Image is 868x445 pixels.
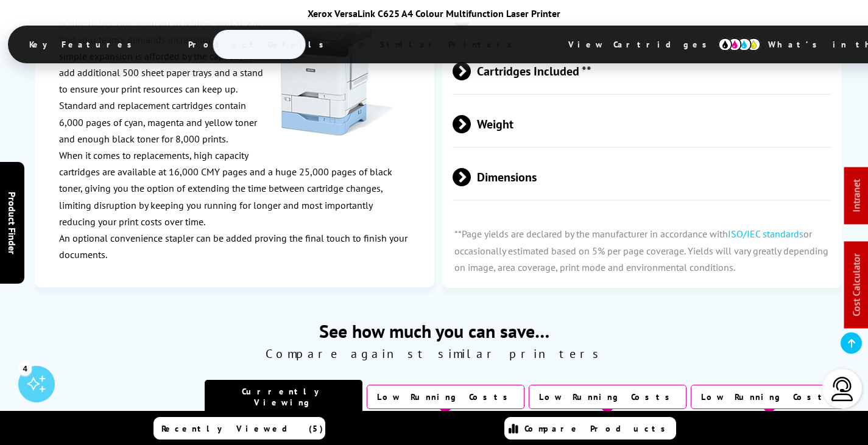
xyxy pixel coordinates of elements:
a: Recently Viewed (5) [153,417,325,440]
p: Standard and replacement cartridges contain 6,000 pages of cyan, magenta and yellow toner and eno... [59,98,410,148]
span: Compare Products [524,423,672,434]
span: Product Finder [6,191,18,254]
span: See how much you can save… [26,319,842,343]
p: An optional convenience stapler can be added proving the final touch to finish your documents. [59,231,410,264]
span: Similar Printers [362,30,537,59]
div: Currently Viewing [205,380,362,414]
span: Product Details [170,30,348,59]
div: Xerox VersaLink C625 A4 Colour Multifunction Laser Printer [8,7,861,19]
span: Weight [453,101,831,147]
a: Intranet [850,180,863,212]
a: Cost Calculator [850,254,863,317]
span: Dimensions [453,154,831,200]
span: Recently Viewed (5) [161,423,323,434]
span: Key Features [11,30,157,59]
img: xerox-c625-extra-tray-200.jpg [279,11,395,139]
span: View Cartridges [550,29,736,60]
div: Low Running Costs [367,385,524,409]
img: user-headset-light.svg [830,377,855,401]
div: Low Running Costs [691,385,849,409]
a: ISO/IEC standards [728,228,803,240]
div: Low Running Costs [529,385,686,409]
p: **Page yields are declared by the manufacturer in accordance with or occasionally estimated based... [442,214,842,288]
p: When it comes to replacements, high capacity cartridges are available at 16,000 CMY pages and a h... [59,148,410,231]
span: Compare against similar printers [26,346,842,362]
img: cmyk-icon.svg [718,38,761,51]
div: 4 [18,362,32,375]
a: Compare Products [504,417,676,440]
